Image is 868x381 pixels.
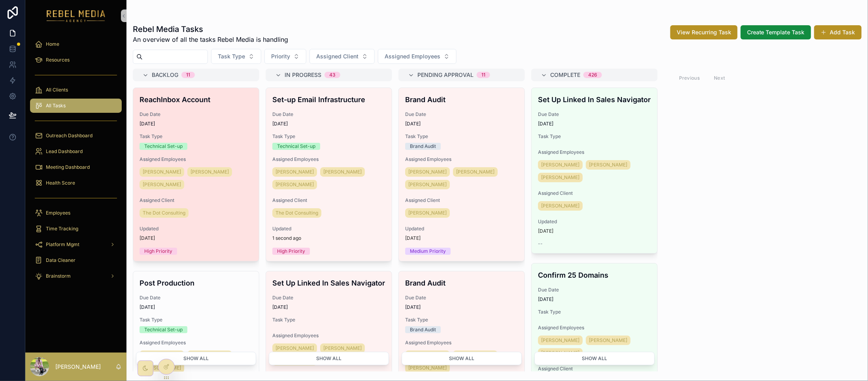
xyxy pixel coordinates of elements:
[140,133,253,140] span: Task Type
[538,94,651,105] h4: Set Up Linked In Sales Navigator
[538,241,543,247] span: --
[405,156,518,162] span: Assigned Employees
[405,94,518,105] h4: Brand Audit
[272,121,385,127] span: [DATE]
[275,169,314,175] span: [PERSON_NAME]
[272,278,385,288] h4: Set Up Linked In Sales Navigator
[741,25,811,39] button: Create Template Task
[46,57,70,63] span: Resources
[140,180,184,189] a: [PERSON_NAME]
[140,304,253,310] span: [DATE]
[323,169,362,175] span: [PERSON_NAME]
[408,169,447,175] span: [PERSON_NAME]
[323,345,362,351] span: [PERSON_NAME]
[46,133,92,139] span: Outreach Dashboard
[30,222,122,236] a: Time Tracking
[140,226,253,232] span: Updated
[405,208,450,218] a: [PERSON_NAME]
[589,162,627,168] span: [PERSON_NAME]
[30,53,122,67] a: Resources
[410,143,436,150] div: Brand Audit
[46,210,70,216] span: Employees
[408,210,447,216] span: [PERSON_NAME]
[46,148,83,155] span: Lead Dashboard
[143,181,181,188] span: [PERSON_NAME]
[272,111,385,118] span: Due Date
[588,72,597,78] div: 426
[405,121,518,127] span: [DATE]
[405,295,518,301] span: Due Date
[30,37,122,51] a: Home
[309,49,375,64] button: Select Button
[541,350,579,356] span: [PERSON_NAME]
[272,180,317,189] a: [PERSON_NAME]
[320,167,365,177] a: [PERSON_NAME]
[275,210,318,216] span: The Dot Consulting
[140,340,253,346] span: Assigned Employees
[405,340,518,346] span: Assigned Employees
[143,210,185,216] span: The Dot Consulting
[186,72,190,78] div: 11
[30,176,122,190] a: Health Score
[538,201,583,211] a: [PERSON_NAME]
[30,160,122,174] a: Meeting Dashboard
[285,71,321,79] span: In Progress
[589,337,627,344] span: [PERSON_NAME]
[30,237,122,252] a: Platform Mgmt
[272,344,317,353] a: [PERSON_NAME]
[211,49,261,64] button: Select Button
[405,226,518,232] span: Updated
[140,208,189,218] a: The Dot Consulting
[272,332,385,339] span: Assigned Employees
[140,111,253,118] span: Due Date
[272,317,385,323] span: Task Type
[405,317,518,323] span: Task Type
[140,156,253,162] span: Assigned Employees
[25,32,126,293] div: scrollable content
[133,35,288,44] span: An overview of all the tasks Rebel Media is handling
[47,9,106,22] img: App logo
[538,287,651,293] span: Due Date
[405,111,518,118] span: Due Date
[538,190,651,196] span: Assigned Client
[410,326,436,333] div: Brand Audit
[272,167,317,177] a: [PERSON_NAME]
[538,111,651,118] span: Due Date
[405,278,518,288] h4: Brand Audit
[408,181,447,188] span: [PERSON_NAME]
[316,52,359,60] span: Assigned Client
[140,235,155,241] p: [DATE]
[275,181,314,188] span: [PERSON_NAME]
[277,248,305,255] div: High Priority
[218,52,245,60] span: Task Type
[405,235,421,241] p: [DATE]
[541,203,579,209] span: [PERSON_NAME]
[531,88,658,254] a: Set Up Linked In Sales NavigatorDue Date[DATE]Task TypeAssigned Employees[PERSON_NAME][PERSON_NAM...
[264,49,306,64] button: Select Button
[586,336,630,345] a: [PERSON_NAME]
[272,94,385,105] h4: Set-up Email Infrastructure
[405,351,450,360] a: [PERSON_NAME]
[46,103,66,109] span: All Tasks
[814,25,862,39] button: Add Task
[670,25,738,39] button: View Recurring Task
[275,345,314,351] span: [PERSON_NAME]
[538,270,651,280] h4: Confirm 25 Domains
[140,121,253,127] span: [DATE]
[747,28,805,36] span: Create Template Task
[46,273,71,279] span: Brainstorm
[46,241,79,248] span: Platform Mgmt
[405,180,450,189] a: [PERSON_NAME]
[398,88,525,261] a: Brand AuditDue Date[DATE]Task TypeBrand AuditAssigned Employees[PERSON_NAME][PERSON_NAME][PERSON_...
[133,88,259,261] a: ReachInbox AccountDue Date[DATE]Task TypeTechnical Set-upAssigned Employees[PERSON_NAME][PERSON_N...
[405,167,450,177] a: [PERSON_NAME]
[191,169,229,175] span: [PERSON_NAME]
[140,197,253,204] span: Assigned Client
[144,143,183,150] div: Technical Set-up
[266,88,392,261] a: Set-up Email InfrastructureDue Date[DATE]Task TypeTechnical Set-upAssigned Employees[PERSON_NAME]...
[410,248,446,255] div: Medium Priority
[272,304,385,310] span: [DATE]
[46,226,78,232] span: Time Tracking
[586,160,630,170] a: [PERSON_NAME]
[385,52,440,60] span: Assigned Employees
